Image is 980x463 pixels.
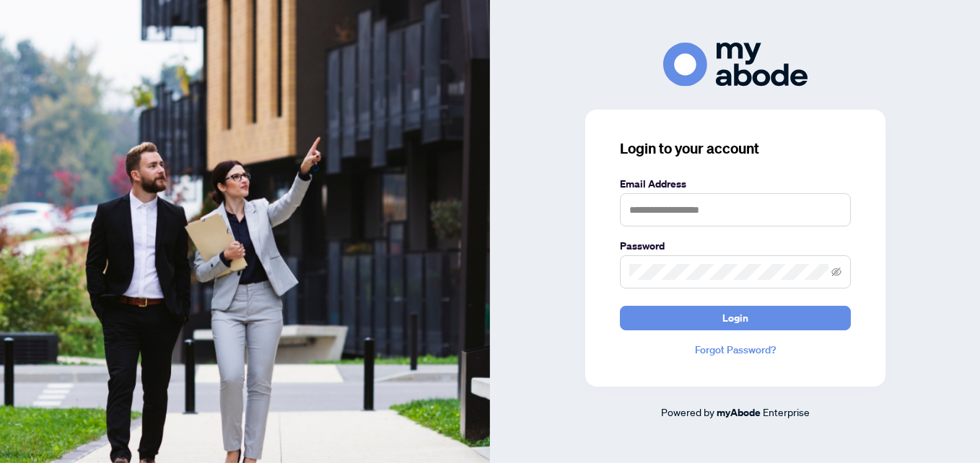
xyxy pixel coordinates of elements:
img: ma-logo [663,43,808,87]
label: Email Address [620,176,851,192]
a: Forgot Password? [620,342,851,358]
span: Login [722,307,748,330]
button: Login [620,306,851,330]
span: eye-invisible [831,267,841,277]
label: Password [620,238,851,254]
h3: Login to your account [620,138,851,159]
span: Enterprise [763,405,810,418]
span: Powered by [661,405,714,418]
a: myAbode [717,405,761,420]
